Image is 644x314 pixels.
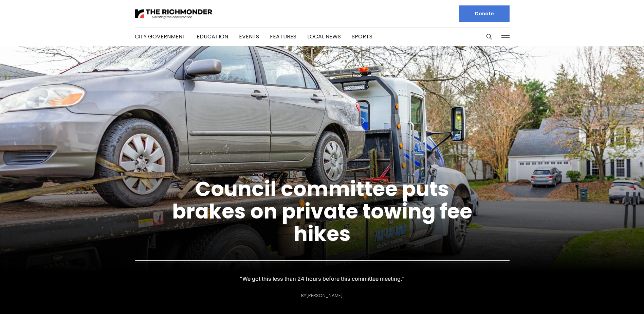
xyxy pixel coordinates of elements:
div: By [301,293,343,298]
a: Features [270,33,296,40]
p: “We got this less than 24 hours before this committee meeting.” [244,274,400,283]
a: Sports [352,33,372,40]
a: [PERSON_NAME] [306,292,343,299]
a: Council committee puts brakes on private towing fee hikes [172,175,472,248]
a: Donate [459,5,510,22]
iframe: portal-trigger [587,281,644,314]
button: Search this site [484,32,494,42]
img: The Richmonder [135,8,213,20]
a: Events [239,33,259,40]
a: City Government [135,33,186,40]
a: Education [197,33,228,40]
a: Local News [307,33,341,40]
